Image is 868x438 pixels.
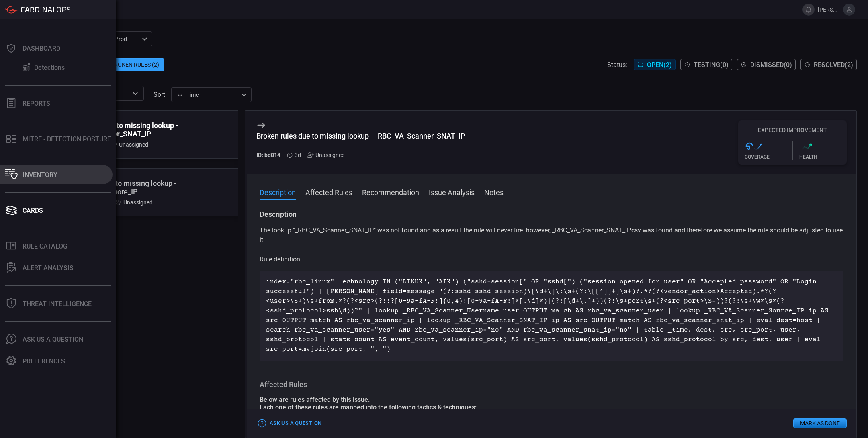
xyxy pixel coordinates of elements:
div: Each one of these rules are mapped into the following tactics & techniques: [260,403,843,411]
span: Status: [607,61,627,69]
div: Broken rules due to missing lookup - _BB_RBC_024_Ignore_IP [60,179,180,196]
button: Resolved(2) [800,59,857,70]
div: Health [799,154,847,160]
div: Inventory [23,171,57,179]
label: sort [154,91,165,98]
button: Testing(0) [680,59,732,70]
h5: ID: bd814 [256,152,280,158]
button: Ask Us a Question [256,417,323,430]
div: Unassigned [111,141,148,148]
div: Broken Rules (2) [105,58,164,71]
div: Threat Intelligence [23,300,92,308]
div: Broken rules due to missing lookup - _RBC_VA_Scanner_SNAT_IP [60,121,180,138]
span: Testing ( 0 ) [694,61,729,69]
button: Issue Analysis [429,187,475,197]
h3: Affected Rules [260,380,843,389]
button: Dismissed(0) [737,59,796,70]
div: Time [177,91,239,99]
div: Cards [23,207,43,214]
button: Recommendation [362,187,419,197]
p: The lookup "_RBC_VA_Scanner_SNAT_IP" was not found and as a result the rule will never fire. howe... [260,226,843,245]
div: Below are rules affected by this issue. [260,396,843,403]
button: Description [260,187,296,197]
div: MITRE - Detection Posture [23,135,111,143]
span: Sep 21, 2025 2:43 AM [295,152,301,158]
div: Rule Catalog [23,242,68,250]
span: Open ( 2 ) [647,61,672,69]
div: Reports [23,100,50,107]
button: Open [130,88,141,99]
button: Notes [484,187,504,197]
div: Unassigned [307,152,345,158]
div: Ask Us A Question [23,336,83,343]
button: Affected Rules [305,187,352,197]
button: Mark as Done [793,418,847,428]
div: Preferences [23,357,65,365]
div: Broken rules due to missing lookup - _RBC_VA_Scanner_SNAT_IP [256,132,465,140]
span: Dismissed ( 0 ) [750,61,792,69]
div: Detections [34,64,65,71]
span: [PERSON_NAME].[PERSON_NAME] [818,6,840,13]
h3: Description [260,210,843,219]
div: Dashboard [23,45,60,52]
div: ALERT ANALYSIS [23,264,74,272]
div: Coverage [745,154,792,160]
button: Open(2) [634,59,676,70]
span: Resolved ( 2 ) [814,61,853,69]
p: index="rbc_linux" technology IN ("LINUX", "AIX") ("sshd-session[" OR "sshd[") ("session opened fo... [266,277,837,354]
div: Unassigned [115,199,153,206]
h5: Expected Improvement [738,127,847,133]
p: Rule definition: [260,255,843,264]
